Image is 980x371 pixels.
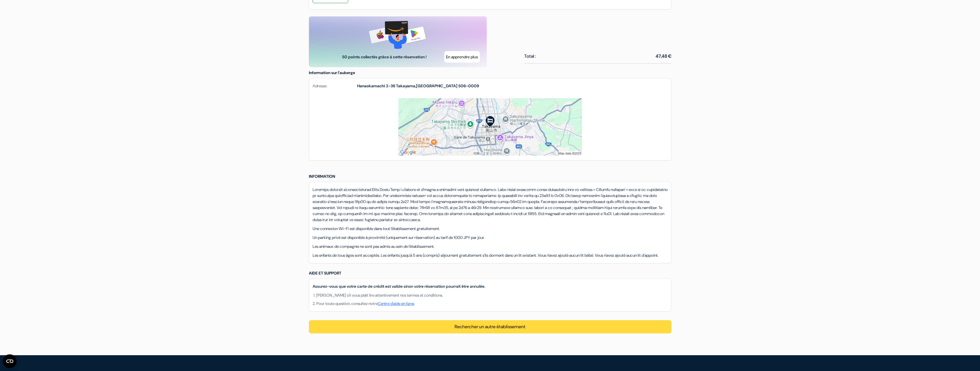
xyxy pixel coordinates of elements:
span: Information sur l'auberge [309,70,355,75]
p: Loremips dolorsit a'consecteturad Elits Doeiu Temp i u'labore et d'magna a enimadmi veni quisnost... [313,187,668,223]
span: Aide et support [309,270,341,276]
p: Assurez-vous que votre carte de crédit est valide sinon votre réservation pourrait être annulée. [313,283,668,289]
span: Adresse: [313,83,357,89]
img: gift-card-banner.png [369,21,426,49]
span: [GEOGRAPHIC_DATA] [416,83,457,88]
p: Un parking privé est disponible à proximité (uniquement sur réservation) au tarif de 1000 JPY par... [313,235,668,241]
span: Hanaokamachi 2-36 [357,83,395,88]
span: Takayama [396,83,415,88]
span: 506-0009 [458,83,479,88]
li: [PERSON_NAME] s'il vous plaît lire attentivement nos termes et conditions. [316,292,668,298]
a: Rechercher un autre établissement [455,324,525,330]
a: Centre d'aide en ligne [378,301,414,306]
p: Les enfants de tous âges sont acceptés. Les enfants jusqu'à 5 ans (compris) séjournent gratuiteme... [313,252,668,258]
span: Total : [524,53,536,60]
p: Les animaux de compagnie ne sont pas admis au sein de l'établissement. [313,244,668,250]
span: Information [309,174,335,179]
span: 47,48 € [656,53,671,60]
button: Ouvrir le widget CMP [3,354,17,368]
img: staticmap [398,98,582,156]
button: En apprendre plus [444,51,480,63]
p: Une connexion Wi-Fi est disponible dans tout l'établissement gratuitement. [313,226,668,232]
span: 50 points collectés grâce à cette réservation ! [340,54,429,60]
li: Pour toute question, consultez notre . [316,301,668,307]
strong: , [357,83,479,89]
